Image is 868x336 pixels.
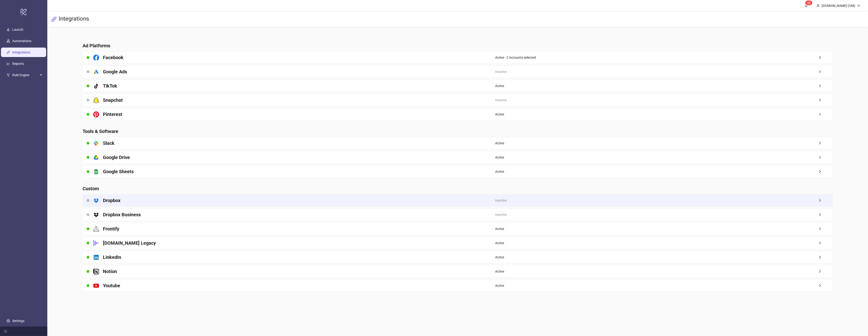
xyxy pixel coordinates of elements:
a: LinkedInActiveright [83,251,833,263]
a: Settings [12,319,24,323]
h4: Notion [103,268,117,275]
span: menu-fold [4,330,7,333]
span: right [818,98,833,102]
a: FacebookActive - 2 Accounts selectedright [83,51,833,64]
span: Active [495,283,504,288]
h4: Dropbox [103,197,120,204]
svg: Frame.io Logo [93,240,99,246]
a: Dropbox BusinessInactiveright [83,208,833,221]
a: Google DriveActiveright [83,151,833,164]
h4: Youtube [103,282,120,289]
span: right [818,256,833,259]
span: Active [495,255,504,260]
h4: Frontify [103,225,119,232]
a: Launch [12,28,23,31]
span: Active [495,155,504,160]
span: down [857,4,860,7]
a: Google SheetsActiveright [83,165,833,178]
a: Google AdsInactiveright [83,66,833,78]
span: Active [495,169,504,174]
span: 9 [807,1,809,4]
h4: Custom [83,185,833,192]
h4: Google Ads [103,68,127,75]
a: PinterestActiveright [83,108,833,120]
span: right [818,141,833,145]
a: TikTokActiveright [83,80,833,92]
a: SlackActiveright [83,137,833,149]
h4: Google Drive [103,154,130,161]
span: Active [495,269,504,274]
h4: [DOMAIN_NAME] Legacy [103,240,156,246]
a: Automations [12,39,31,43]
h4: LinkedIn [103,254,121,261]
h4: Snapchat [103,97,123,103]
span: right [818,227,833,230]
span: right [818,170,833,173]
span: Active [495,83,504,88]
a: SnapchatInactiveright [83,94,833,106]
sup: 95 [805,0,812,5]
a: Integrations [12,50,30,54]
span: right [818,270,833,273]
span: Active [495,141,504,146]
span: right [818,199,833,202]
a: Reports [12,62,24,66]
span: right [818,56,833,59]
span: Inactive [495,69,507,74]
a: [DOMAIN_NAME] LegacyActiveright [83,237,833,249]
span: right [818,213,833,216]
a: DropboxInactiveright [83,194,833,207]
span: Inactive [495,97,507,103]
span: Active - 2 Accounts selected [495,55,536,60]
a: NotionActiveright [83,265,833,278]
span: api [51,16,57,22]
a: FrontifyActiveright [83,223,833,235]
span: 5 [809,1,811,4]
span: right [818,156,833,159]
span: right [818,84,833,88]
h4: Pinterest [103,111,122,118]
span: bell [805,4,808,7]
span: fork [7,73,10,77]
a: YoutubeActiveright [83,279,833,292]
span: Active [495,112,504,117]
div: [DOMAIN_NAME] (OM) [820,3,857,8]
span: right [818,113,833,116]
h4: TikTok [103,83,117,89]
h4: Tools & Software [83,128,833,135]
h4: Ad Platforms [83,42,833,49]
span: right [818,241,833,245]
span: Active [495,240,504,246]
span: user [816,4,820,7]
h4: Facebook [103,54,123,61]
span: right [818,70,833,73]
h3: Integrations [59,15,89,23]
h4: Google Sheets [103,168,134,175]
h4: Dropbox Business [103,211,141,218]
span: Inactive [495,198,507,203]
span: right [818,284,833,287]
span: Inactive [495,212,507,217]
h4: Slack [103,140,115,146]
span: Rule Engine [12,70,38,80]
span: Active [495,226,504,231]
